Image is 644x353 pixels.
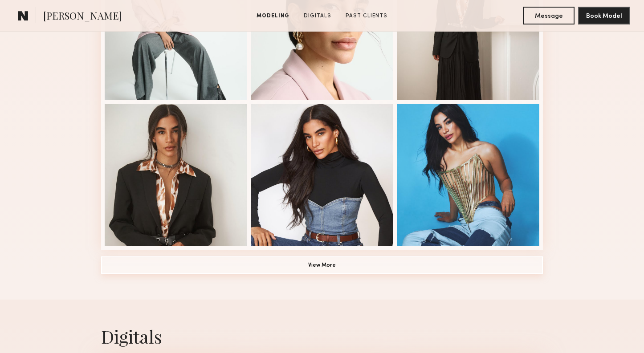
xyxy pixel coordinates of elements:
button: Book Model [578,7,630,24]
button: View More [101,256,543,274]
div: Digitals [101,325,543,348]
a: Modeling [253,12,293,20]
span: [PERSON_NAME] [43,9,122,24]
a: Past Clients [342,12,391,20]
button: Message [523,7,575,24]
a: Book Model [578,12,630,19]
a: Digitals [300,12,335,20]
